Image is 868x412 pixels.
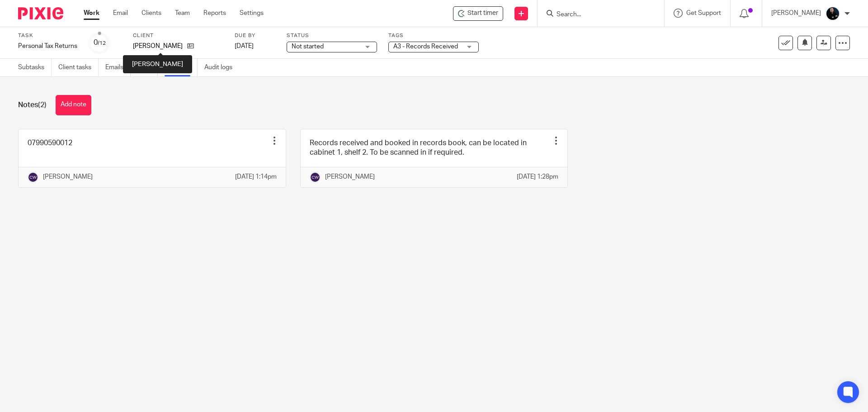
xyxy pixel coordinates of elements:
img: Pixie [18,7,63,19]
div: Josephine Burrows - Personal Tax Returns [453,6,503,21]
p: [DATE] 1:14pm [235,172,277,181]
input: Search [556,11,637,19]
span: A3 - Records Received [393,43,458,50]
p: [PERSON_NAME] [43,172,93,181]
small: /12 [98,41,106,46]
p: [DATE] 1:28pm [517,172,558,181]
img: Headshots%20accounting4everything_Poppy%20Jakes%20Photography-2203.jpg [826,6,840,21]
a: Audit logs [204,59,239,76]
div: 0 [94,38,106,48]
label: Status [287,32,377,39]
span: [DATE] [235,43,254,49]
p: [PERSON_NAME] [133,42,183,51]
a: Files [137,59,158,76]
span: (2) [38,101,47,109]
a: Settings [240,9,264,18]
p: [PERSON_NAME] [325,172,375,181]
label: Due by [235,32,275,39]
a: Subtasks [18,59,52,76]
span: Not started [292,43,324,50]
a: Notes (2) [165,59,198,76]
a: Team [175,9,190,18]
h1: Notes [18,100,47,110]
a: Clients [142,9,161,18]
a: Email [113,9,128,18]
span: Start timer [467,9,498,18]
a: Emails [105,59,131,76]
img: svg%3E [310,172,321,183]
p: [PERSON_NAME] [771,9,821,18]
a: Work [84,9,99,18]
label: Task [18,32,77,39]
a: Client tasks [58,59,99,76]
label: Client [133,32,223,39]
span: Get Support [686,10,721,16]
button: Add note [56,95,91,115]
label: Tags [388,32,479,39]
img: svg%3E [28,172,38,183]
div: Personal Tax Returns [18,42,77,51]
a: Reports [203,9,226,18]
